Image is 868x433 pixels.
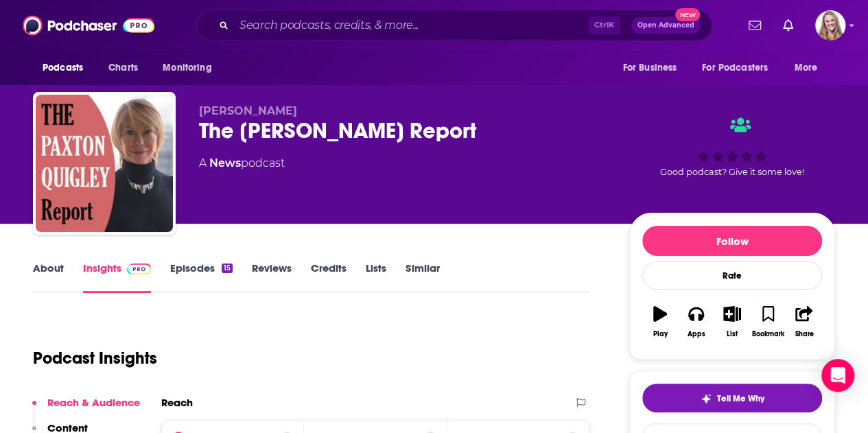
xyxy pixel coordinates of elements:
[366,261,386,293] a: Lists
[209,156,241,169] a: News
[815,10,845,40] button: Show profile menu
[629,104,835,189] div: Good podcast? Give it some love!
[786,297,822,347] button: Share
[815,10,845,40] span: Logged in as KirstinPitchPR
[23,12,154,38] img: Podchaser - Follow, Share and Rate Podcasts
[795,58,818,78] span: More
[199,155,285,172] div: A podcast
[234,14,588,36] input: Search podcasts, credits, & more...
[33,261,64,293] a: About
[815,10,845,40] img: User Profile
[688,330,705,338] div: Apps
[653,330,668,338] div: Play
[702,58,768,78] span: For Podcasters
[170,261,233,293] a: Episodes15
[714,297,750,347] button: List
[99,55,146,81] a: Charts
[785,55,835,81] button: open menu
[32,396,140,421] button: Reach & Audience
[83,261,151,293] a: InsightsPodchaser Pro
[642,297,678,347] button: Play
[588,16,620,34] span: Ctrl K
[777,14,799,37] a: Show notifications dropdown
[622,58,677,78] span: For Business
[637,22,694,29] span: Open Advanced
[717,393,764,404] span: Tell Me Why
[196,10,712,41] div: Search podcasts, credits, & more...
[675,8,700,21] span: New
[153,55,229,81] button: open menu
[33,348,157,368] h1: Podcast Insights
[47,396,140,409] p: Reach & Audience
[199,104,297,117] span: [PERSON_NAME]
[821,359,854,392] div: Open Intercom Messenger
[752,330,784,338] div: Bookmark
[642,261,822,290] div: Rate
[701,393,712,404] img: tell me why sparkle
[252,261,292,293] a: Reviews
[743,14,766,37] a: Show notifications dropdown
[163,58,211,78] span: Monitoring
[127,264,151,274] img: Podchaser Pro
[631,17,701,34] button: Open AdvancedNew
[795,330,813,338] div: Share
[660,167,804,177] span: Good podcast? Give it some love!
[108,58,138,78] span: Charts
[727,330,738,338] div: List
[161,396,193,409] h2: Reach
[36,95,173,232] img: The Paxton Quigley Report
[43,58,83,78] span: Podcasts
[311,261,347,293] a: Credits
[678,297,714,347] button: Apps
[222,264,233,273] div: 15
[642,384,822,412] button: tell me why sparkleTell Me Why
[613,55,694,81] button: open menu
[406,261,439,293] a: Similar
[750,297,786,347] button: Bookmark
[642,226,822,256] button: Follow
[693,55,788,81] button: open menu
[33,55,101,81] button: open menu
